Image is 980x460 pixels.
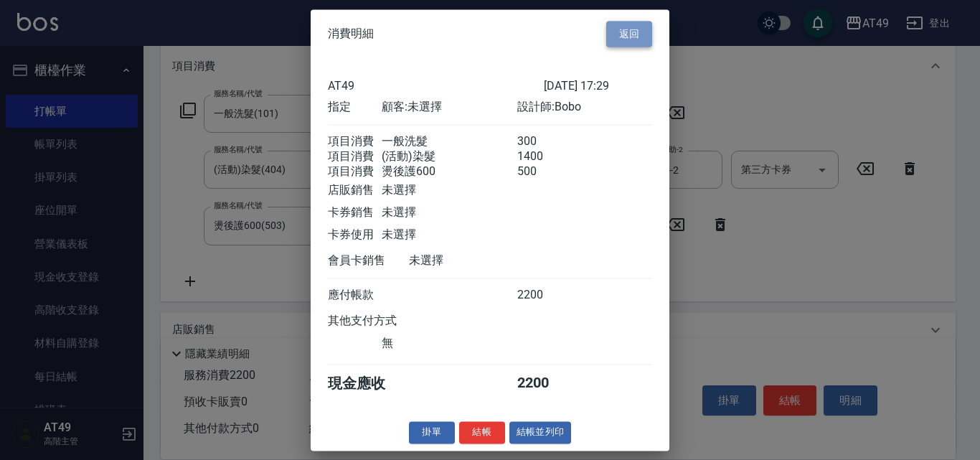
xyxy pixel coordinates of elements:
[509,421,572,443] button: 結帳並列印
[328,183,382,198] div: 店販銷售
[606,21,652,47] button: 返回
[517,288,571,303] div: 2200
[517,374,571,393] div: 2200
[409,253,544,268] div: 未選擇
[382,205,517,220] div: 未選擇
[328,164,382,179] div: 項目消費
[382,149,517,164] div: (活動)染髮
[328,205,382,220] div: 卡券銷售
[382,134,517,149] div: 一般洗髮
[517,149,571,164] div: 1400
[382,100,517,115] div: 顧客: 未選擇
[382,336,517,351] div: 無
[328,79,544,93] div: AT49
[328,100,382,115] div: 指定
[328,314,436,329] div: 其他支付方式
[328,134,382,149] div: 項目消費
[382,183,517,198] div: 未選擇
[382,164,517,179] div: 燙後護600
[459,421,505,443] button: 結帳
[328,374,409,393] div: 現金應收
[409,421,455,443] button: 掛單
[328,27,374,41] span: 消費明細
[328,227,382,243] div: 卡券使用
[517,164,571,179] div: 500
[544,79,652,93] div: [DATE] 17:29
[382,227,517,243] div: 未選擇
[328,288,382,303] div: 應付帳款
[328,149,382,164] div: 項目消費
[517,100,652,115] div: 設計師: Bobo
[328,253,409,268] div: 會員卡銷售
[517,134,571,149] div: 300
